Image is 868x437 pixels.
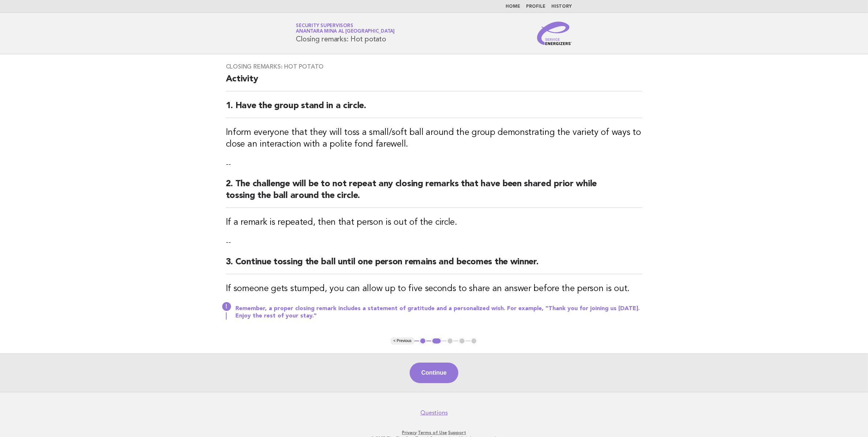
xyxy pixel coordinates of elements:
p: Remember, a proper closing remark includes a statement of gratitude and a personalized wish. For ... [235,305,642,320]
a: Privacy [402,430,417,435]
h3: Closing remarks: Hot potato [226,63,642,70]
p: -- [226,159,642,169]
h2: 2. The challenge will be to not repeat any closing remarks that have been shared prior while toss... [226,178,642,208]
span: Anantara Mina al [GEOGRAPHIC_DATA] [296,29,395,34]
h2: 1. Have the group stand in a circle. [226,100,642,118]
button: 1 [419,337,426,345]
a: Questions [420,409,448,416]
a: Security SupervisorsAnantara Mina al [GEOGRAPHIC_DATA] [296,23,395,34]
button: Continue [410,363,458,383]
button: < Previous [391,337,414,345]
a: Terms of Use [418,430,447,435]
h2: Activity [226,73,642,91]
a: History [552,4,572,9]
a: Profile [526,4,546,9]
img: Service Energizers [537,22,572,45]
p: -- [226,237,642,247]
h3: Inform everyone that they will toss a small/soft ball around the group demonstrating the variety ... [226,127,642,150]
p: · · [210,430,658,436]
button: 2 [431,337,442,345]
a: Support [448,430,466,435]
h1: Closing remarks: Hot potato [296,24,395,43]
h3: If someone gets stumped, you can allow up to five seconds to share an answer before the person is... [226,283,642,295]
h3: If a remark is repeated, then that person is out of the circle. [226,217,642,228]
h2: 3. Continue tossing the ball until one person remains and becomes the winner. [226,256,642,274]
a: Home [506,4,521,9]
